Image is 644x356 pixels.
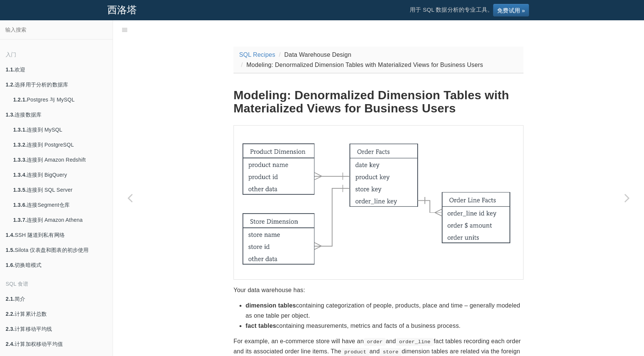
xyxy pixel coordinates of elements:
font: 1.4. [6,232,15,238]
font: 1.3. [6,112,15,118]
font: 选择用于分析的数据库 [15,82,68,88]
font: SQL 食谱 [6,281,29,287]
font: 1.3.7. [13,217,27,223]
font: 1.3.4. [13,172,27,178]
font: SSH 隧道到私有网络 [15,232,65,238]
code: order_line [396,338,433,345]
font: 1.3.3. [13,157,27,163]
font: 切换暗模式 [15,262,41,268]
font: 1.2.1. [13,97,27,103]
font: 连接到 Amazon Athena [27,217,82,223]
font: 连接到 Amazon Redshift [27,157,85,163]
font: 1.3.6. [13,202,27,208]
font: 1.2. [6,82,15,88]
font: 用于 SQL 数据分析的专业工具。 [410,6,493,13]
font: 欢迎 [15,67,25,73]
a: 1.3.5.连接到 SQL Server [8,182,113,197]
font: 计算移动平均线 [15,326,52,332]
font: Postgres 与 MySQL [27,97,75,103]
font: 连接到 BigQuery [27,172,67,178]
font: 连接数据库 [15,112,41,118]
a: 1.2.1.Postgres 与 MySQL [8,92,113,107]
font: 西洛塔 [107,4,137,15]
a: 1.3.6.连接Segment仓库 [8,197,113,212]
li: containing categorization of people, products, place and time – generally modeled as one table pe... [246,300,523,321]
font: 入门 [6,52,16,58]
code: store [380,348,401,356]
font: 连接Segment仓库 [27,202,70,208]
a: 1.3.4.连接到 BigQuery [8,167,113,182]
font: 连接到 SQL Server [27,187,72,193]
a: SQL Recipes [239,52,275,58]
a: 西洛塔 [102,0,143,19]
font: 1.6. [6,262,15,268]
strong: fact tables [246,323,276,329]
li: containing measurements, metrics and facts of a business process. [246,321,523,331]
font: 连接到 PostgreSQL [27,142,74,148]
a: 1.3.3.连接到 Amazon Redshift [8,152,113,167]
font: 免费试用 » [497,7,525,14]
font: 2.2. [6,311,15,317]
font: Silota 仪表盘和图表的初步使用 [15,247,89,253]
font: 2.1. [6,296,15,302]
font: 1.3.5. [13,187,27,193]
font: 2.3. [6,326,15,332]
li: Data Warehouse Design [277,50,351,60]
input: 输入搜索 [2,23,110,37]
strong: dimension tables [246,302,296,309]
font: 计算累计总数 [15,311,47,317]
font: 1.1. [6,67,15,73]
a: 1.3.1.连接到 MySQL [8,122,113,137]
font: 1.5. [6,247,15,253]
font: 1.3.2. [13,142,27,148]
font: 计算加权移动平均值 [15,341,63,347]
code: product [341,348,369,356]
li: Modeling: Denormalized Dimension Tables with Materialized Views for Business Users [239,60,483,70]
a: 1.3.2.连接到 PostgreSQL [8,137,113,152]
p: Your data warehouse has: [233,285,523,295]
h1: Modeling: Denormalized Dimension Tables with Materialized Views for Business Users [233,89,523,115]
a: 免费试用 » [493,4,529,17]
font: 连接到 MySQL [27,127,62,133]
a: 1.3.7.连接到 Amazon Athena [8,212,113,227]
font: 1.3.1. [13,127,27,133]
code: order [364,338,386,345]
font: 简介 [15,296,25,302]
font: 2.4. [6,341,15,347]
